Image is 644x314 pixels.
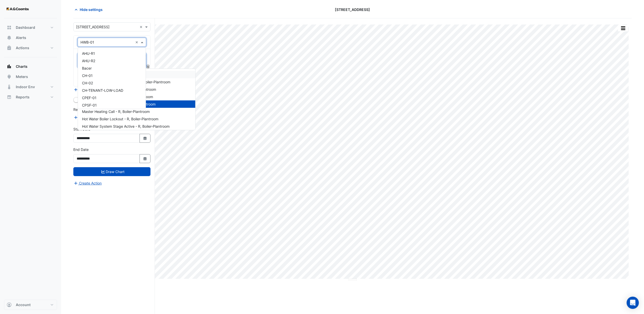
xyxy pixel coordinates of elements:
button: Add Reference Line [73,114,111,120]
label: Start Date [73,126,90,132]
app-icon: Indoor Env [7,84,12,89]
span: Hot Water Boiler Lockout - R, Boiler-Plantroom [82,117,158,121]
span: Charts [16,64,28,69]
button: Create Action [73,180,102,186]
button: Add Equipment [73,87,104,93]
button: Meters [4,72,57,82]
label: Reference Lines [73,107,100,112]
span: Hide settings [80,7,103,12]
button: Draw Chart [73,167,150,176]
span: Hot Water System Stage Active - R, Boiler-Plantroom [82,124,170,128]
button: Charts [4,61,57,72]
span: CPSF-01 [82,103,97,107]
span: CH-TENANT-LOW-LOAD [82,88,123,93]
div: Options List [78,48,146,109]
span: Bacer [82,66,92,70]
label: End Date [73,147,89,152]
app-icon: Alerts [7,35,12,40]
button: Hide settings [73,5,106,14]
button: Reports [4,92,57,102]
div: Open Intercom Messenger [627,297,639,309]
app-icon: Reports [7,95,12,100]
button: More Options [618,25,628,31]
app-icon: Charts [7,64,12,69]
fa-icon: Select Date [143,156,147,161]
span: [STREET_ADDRESS] [335,7,370,12]
button: Account [4,300,57,310]
span: CPEF-01 [82,96,97,100]
span: Choose Function [146,64,150,69]
span: Meters [16,74,28,79]
span: Clear [140,24,144,30]
span: AHU-R2 [82,59,95,63]
span: Master Heating Call - R, Boiler-Plantroom [82,109,150,114]
app-icon: Meters [7,74,12,79]
span: Dashboard [16,25,35,30]
fa-icon: Select Date [143,136,147,140]
span: Indoor Env [16,84,35,89]
button: Actions [4,43,57,53]
span: Alerts [16,35,26,40]
span: AHU-R1 [82,51,95,56]
span: CH-02 [82,81,93,85]
span: Account [16,302,31,307]
span: CH-01 [82,73,93,78]
button: Indoor Env [4,82,57,92]
span: Clear [135,40,140,45]
span: Actions [16,45,29,50]
span: Reports [16,95,30,100]
app-icon: Actions [7,45,12,50]
img: Company Logo [6,4,29,14]
button: Dashboard [4,22,57,33]
button: Alerts [4,33,57,43]
app-icon: Dashboard [7,25,12,30]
